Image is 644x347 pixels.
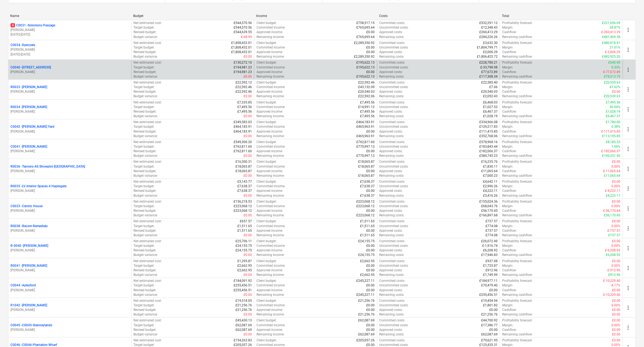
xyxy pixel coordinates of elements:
[256,80,277,85] p: Client budget :
[502,124,513,129] p: Margin :
[480,65,498,70] p: £-33,798.98
[479,30,498,34] p: £260,413.29
[502,140,533,144] p: Profitability forecast :
[256,60,277,65] p: Client budget :
[10,65,51,70] p: C0040 - [STREET_ADDRESS]
[256,14,375,18] div: Income
[231,45,252,50] p: £1,808,432.01
[610,105,621,109] p: 50.00%
[357,21,375,25] p: £758,517.15
[134,30,157,34] p: Revised budget :
[10,184,129,193] div: R0035 -LV Interior Spaces-4 Hayesgate[PERSON_NAME]
[134,25,155,30] p: Target budget :
[235,159,252,164] p: £16,300.31
[601,129,621,134] p: £-111,415.85
[10,248,129,253] p: [PERSON_NAME]
[10,105,47,109] p: R0034 - [PERSON_NAME]
[134,21,162,25] p: Net estimated cost :
[237,105,252,109] p: £7,495.56
[10,228,129,233] p: [PERSON_NAME]
[256,30,283,34] p: Approved income :
[10,209,129,213] p: [PERSON_NAME]
[602,41,621,45] p: £480,918.91
[234,30,252,34] p: £544,639.55
[502,25,513,30] p: Margin :
[256,65,285,70] p: Committed income :
[379,109,403,114] p: Approved costs :
[379,70,403,74] p: Approved costs :
[502,70,517,74] p: Cashflow :
[483,100,498,105] p: £6,468.03
[502,45,513,50] p: Margin :
[602,35,621,39] p: £481,469.38
[358,80,375,85] p: £22,592.46
[617,321,644,347] iframe: Chat Widget
[134,70,157,74] p: Revised budget :
[134,154,158,158] p: Budget variance :
[10,85,47,89] p: R0033 - [PERSON_NAME]
[481,80,498,85] p: £22,585.40
[360,109,375,114] p: £7,495.56
[379,65,409,70] p: Uncommitted costs :
[234,129,252,134] p: £464,183.91
[608,60,621,65] p: £640.90
[379,54,404,59] p: Remaining costs :
[10,23,15,27] span: 4
[625,245,632,251] span: more_vert
[379,120,405,124] p: Committed costs :
[489,85,498,89] p: £7.06
[479,21,498,25] p: £532,291.12
[10,144,129,154] div: C0041 -[PERSON_NAME][PERSON_NAME]
[256,114,284,119] p: Remaining income :
[379,45,409,50] p: Uncommitted costs :
[234,149,252,154] p: £762,811.60
[379,30,403,34] p: Approved costs :
[244,54,252,59] p: £0.00
[483,94,498,99] p: £2,052.43
[367,129,375,134] p: £0.00
[10,14,129,18] div: Name
[357,35,375,39] p: £765,695.64
[10,89,129,94] p: [PERSON_NAME]
[502,154,533,158] p: Remaining cashflow :
[379,94,404,99] p: Remaining costs :
[256,21,277,25] p: Client budget :
[379,100,405,105] p: Committed costs :
[612,124,621,129] p: 0.38%
[479,60,498,65] p: £228,780.21
[10,149,129,154] p: [PERSON_NAME]
[606,109,621,114] p: £1,028.19
[479,124,498,129] p: £129,217.83
[256,35,284,39] p: Remaining income :
[234,120,252,124] p: £349,583.03
[10,244,48,248] p: R-0040 - [PERSON_NAME]
[10,169,129,174] p: [PERSON_NAME]
[10,23,129,37] div: 4C0031 -Solomons Passage[PERSON_NAME][DATE]-[DATE]
[134,74,158,79] p: Budget variance :
[256,105,285,109] p: Committed income :
[256,45,285,50] p: Committed income :
[502,105,513,109] p: Margin :
[10,70,129,74] p: [PERSON_NAME]
[625,67,632,73] span: more_vert
[134,89,157,94] p: Revised budget :
[612,65,621,70] p: 0.33%
[367,149,375,154] p: £0.00
[502,54,533,59] p: Remaining cashflow :
[10,224,129,233] div: R0038 -Recom Remedials[PERSON_NAME]
[256,89,283,94] p: Approved income :
[358,85,375,89] p: £43,132.09
[10,268,129,273] p: [PERSON_NAME]
[606,140,621,144] p: £8,185.53
[134,35,158,39] p: Budget variance :
[477,54,498,59] p: £1,806,425.72
[357,74,375,79] p: £195,622.13
[502,30,517,34] p: Cashflow :
[502,35,533,39] p: Remaining cashflow :
[379,129,403,134] p: Approved costs :
[604,74,621,79] p: £78,313.79
[256,124,285,129] p: Committed income :
[502,89,517,94] p: Cashflow :
[235,89,252,94] p: £22,592.46
[483,50,498,54] p: £2,006.29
